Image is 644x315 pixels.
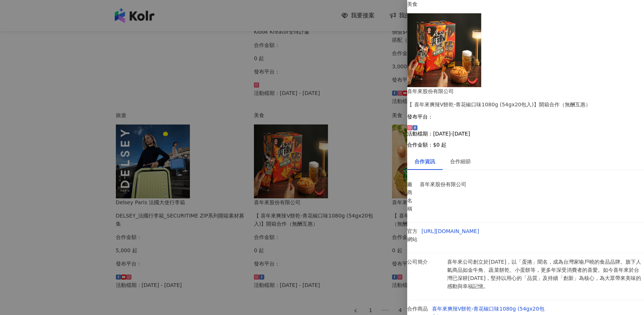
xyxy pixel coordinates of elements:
[422,228,479,234] a: [URL][DOMAIN_NAME]
[415,157,435,165] div: 合作資訊
[407,100,644,109] div: 【 喜年來爽辣V餅乾-青花椒口味1080g (54gx20包入)】開箱合作（無酬互惠）
[407,142,644,148] p: 合作金額： $0 起
[407,131,644,137] p: 活動檔期：[DATE]-[DATE]
[407,114,644,120] p: 發布平台：
[407,87,644,95] div: 喜年來股份有限公司
[447,258,644,290] p: 喜年來公司創立於[DATE]，以「蛋捲」聞名，成為台灣家喻戶曉的食品品牌。旗下人氣商品如金牛角、蔬菜餅乾、小蛋餅等，更多年深受消費者的喜愛。如今喜年來於台灣已深耕[DATE]，堅持以用心的「品質...
[407,305,428,313] p: 合作商品
[407,258,443,266] p: 公司簡介
[407,180,416,213] p: 廠商名稱
[450,157,471,165] div: 合作細節
[407,227,418,243] p: 官方網站
[407,13,481,87] img: 喜年來爽辣V餅乾-青花椒口味1080g (54gx20包入)
[420,180,478,188] p: 喜年來股份有限公司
